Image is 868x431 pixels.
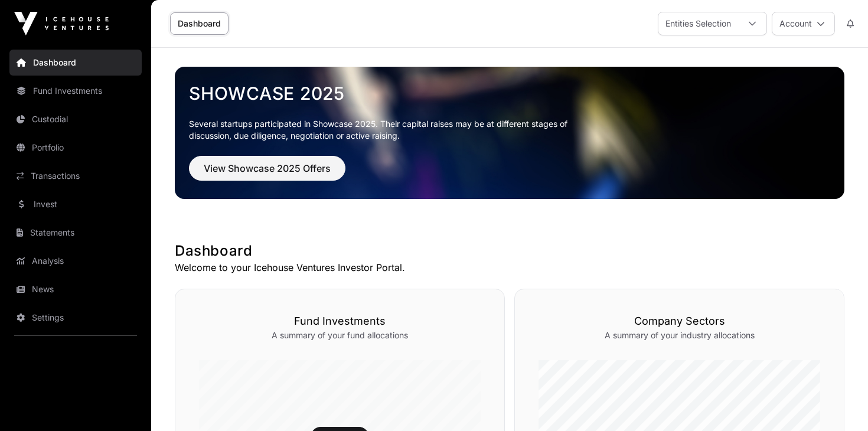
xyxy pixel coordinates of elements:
[539,313,820,329] h3: Company Sectors
[772,12,835,35] button: Account
[175,67,844,199] img: Showcase 2025
[9,50,142,76] a: Dashboard
[14,12,109,35] img: Icehouse Ventures Logo
[9,191,142,217] a: Invest
[170,12,229,35] a: Dashboard
[9,220,142,246] a: Statements
[175,260,844,275] p: Welcome to your Icehouse Ventures Investor Portal.
[175,241,844,260] h1: Dashboard
[9,248,142,274] a: Analysis
[189,118,586,142] p: Several startups participated in Showcase 2025. Their capital raises may be at different stages o...
[189,83,830,104] a: Showcase 2025
[204,161,331,175] span: View Showcase 2025 Offers
[9,163,142,189] a: Transactions
[9,276,142,302] a: News
[199,313,481,329] h3: Fund Investments
[199,329,481,341] p: A summary of your fund allocations
[9,106,142,132] a: Custodial
[189,156,345,181] button: View Showcase 2025 Offers
[9,305,142,331] a: Settings
[189,168,345,179] a: View Showcase 2025 Offers
[539,329,820,341] p: A summary of your industry allocations
[658,12,738,35] div: Entities Selection
[9,78,142,104] a: Fund Investments
[9,135,142,161] a: Portfolio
